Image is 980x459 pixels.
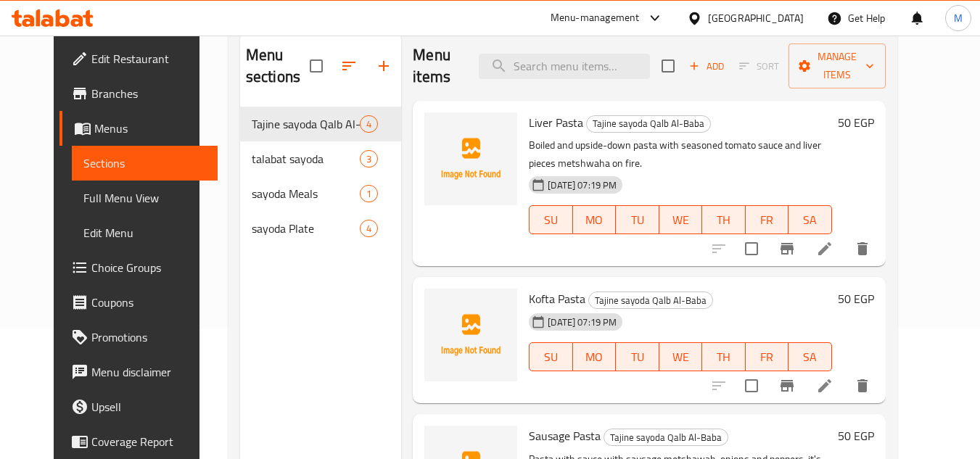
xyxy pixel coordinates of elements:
button: TH [702,205,745,234]
img: Kofta Pasta [424,289,517,381]
span: Menu disclaimer [91,363,206,381]
a: Promotions [59,320,218,355]
span: Liver Pasta [529,112,583,133]
span: TH [708,347,739,368]
a: Choice Groups [59,250,218,285]
div: items [360,115,378,133]
span: Select section first [730,55,788,78]
span: Select all sections [301,51,332,81]
span: talabat sayoda [252,150,360,168]
span: MO [579,347,610,368]
h2: Menu items [413,44,461,88]
a: Menu disclaimer [59,355,218,389]
img: Liver Pasta [424,112,517,205]
button: WE [659,342,702,371]
span: Full Menu View [83,189,206,207]
span: FR [752,210,783,231]
h6: 50 EGP [838,426,874,446]
span: 4 [361,222,377,236]
a: Full Menu View [72,181,218,215]
div: sayoda Meals1 [240,176,401,211]
span: sayoda Meals [252,185,360,202]
button: FR [746,342,788,371]
span: Select to update [736,233,767,264]
span: WE [665,347,696,368]
span: Manage items [800,48,874,84]
span: Sort sections [332,49,366,83]
span: M [954,10,963,26]
span: SA [794,347,825,368]
button: FR [746,205,788,234]
span: TH [708,210,739,231]
span: Sausage Pasta [529,425,601,447]
button: Branch-specific-item [770,368,804,403]
h6: 50 EGP [838,112,874,133]
span: Add [687,58,726,75]
div: items [360,185,378,202]
span: Choice Groups [91,259,206,276]
a: Edit menu item [816,377,833,394]
a: Branches [59,76,218,111]
span: Tajine sayoda Qalb Al-Baba [589,292,712,309]
a: Edit Restaurant [59,41,218,76]
span: Sections [83,154,206,172]
p: Boiled and upside-down pasta with seasoned tomato sauce and liver pieces metshwaha on fire. [529,136,831,173]
div: Tajine sayoda Qalb Al-Baba [604,429,728,446]
a: Edit Menu [72,215,218,250]
button: SU [529,205,572,234]
span: SU [535,347,567,368]
div: items [360,220,378,237]
h2: Menu sections [246,44,310,88]
button: TH [702,342,745,371]
button: SA [788,342,831,371]
input: search [479,54,650,79]
button: MO [573,205,616,234]
span: 1 [361,187,377,201]
span: Promotions [91,328,206,346]
span: Kofta Pasta [529,288,585,310]
span: TU [622,210,653,231]
a: Menus [59,111,218,146]
span: [DATE] 07:19 PM [542,315,622,329]
span: [DATE] 07:19 PM [542,178,622,192]
span: MO [579,210,610,231]
a: Edit menu item [816,240,833,257]
span: SA [794,210,825,231]
div: items [360,150,378,168]
div: talabat sayoda3 [240,141,401,176]
a: Coverage Report [59,424,218,459]
div: Tajine sayoda Qalb Al-Baba4 [240,107,401,141]
span: Branches [91,85,206,102]
button: delete [845,231,880,266]
span: FR [752,347,783,368]
span: TU [622,347,653,368]
span: Tajine sayoda Qalb Al-Baba [252,115,360,133]
span: Menus [94,120,206,137]
span: Select section [653,51,683,81]
a: Sections [72,146,218,181]
button: TU [616,205,659,234]
a: Upsell [59,389,218,424]
nav: Menu sections [240,101,401,252]
span: Tajine sayoda Qalb Al-Baba [587,115,710,132]
button: delete [845,368,880,403]
button: WE [659,205,702,234]
span: Tajine sayoda Qalb Al-Baba [604,429,728,446]
button: TU [616,342,659,371]
div: Menu-management [551,9,640,27]
button: MO [573,342,616,371]
span: WE [665,210,696,231]
button: Add section [366,49,401,83]
div: [GEOGRAPHIC_DATA] [708,10,804,26]
div: Tajine sayoda Qalb Al-Baba [588,291,713,309]
span: Coverage Report [91,433,206,450]
div: Tajine sayoda Qalb Al-Baba [586,115,711,133]
span: 3 [361,152,377,166]
button: Manage items [788,44,886,88]
button: SU [529,342,572,371]
span: Upsell [91,398,206,415]
button: SA [788,205,831,234]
